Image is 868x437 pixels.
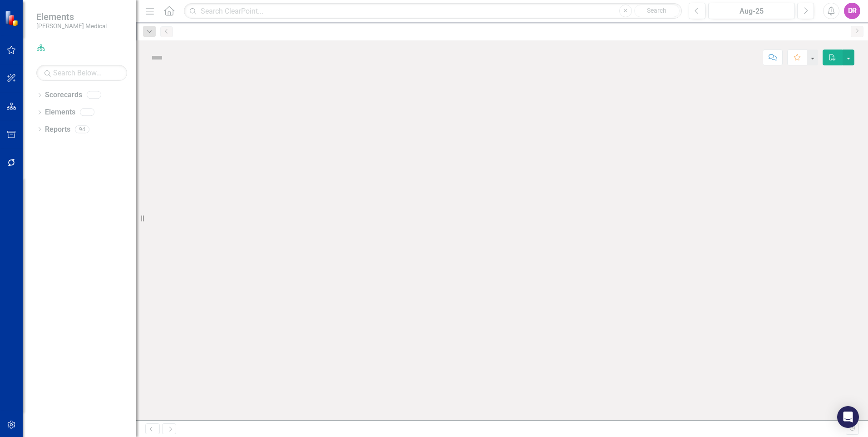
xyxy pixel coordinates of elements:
small: [PERSON_NAME] Medical [36,22,107,30]
img: ClearPoint Strategy [5,10,20,26]
div: 94 [75,125,89,133]
span: Elements [36,11,107,22]
div: Aug-25 [711,6,792,17]
img: Not Defined [150,50,164,65]
button: DR [844,3,860,19]
span: Search [647,7,666,14]
a: Elements [45,107,75,118]
button: Aug-25 [708,3,795,19]
a: Reports [45,124,70,135]
button: Search [634,5,680,17]
input: Search Below... [36,65,127,81]
div: Open Intercom Messenger [837,406,859,428]
a: Scorecards [45,90,82,100]
input: Search ClearPoint... [184,3,682,19]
